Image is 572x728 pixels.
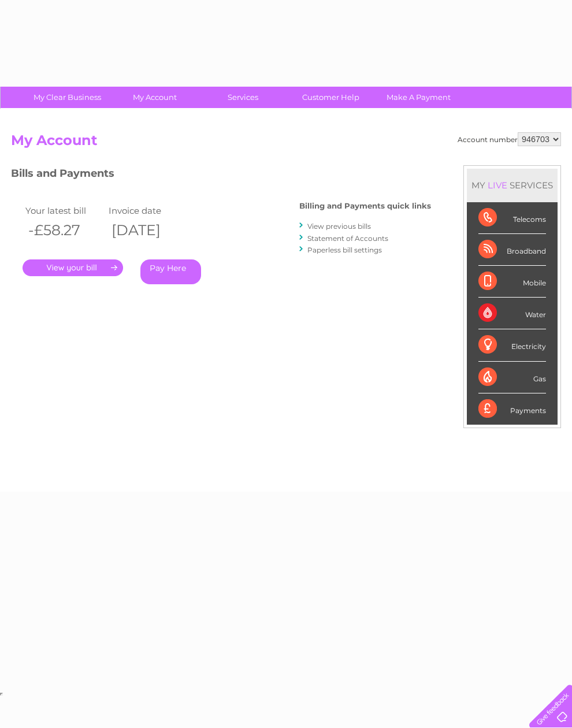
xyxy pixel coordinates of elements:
[299,202,431,210] h4: Billing and Payments quick links
[478,393,546,425] div: Payments
[478,362,546,393] div: Gas
[283,87,378,108] a: Customer Help
[107,87,203,108] a: My Account
[478,234,546,266] div: Broadband
[371,87,466,108] a: Make A Payment
[485,180,510,191] div: LIVE
[478,202,546,234] div: Telecoms
[23,218,106,242] th: -£58.27
[195,87,291,108] a: Services
[11,132,561,154] h2: My Account
[11,165,431,185] h3: Bills and Payments
[458,132,561,146] div: Account number
[307,234,388,243] a: Statement of Accounts
[23,203,106,218] td: Your latest bill
[307,246,382,254] a: Paperless bill settings
[478,329,546,361] div: Electricity
[307,222,371,231] a: View previous bills
[140,259,201,284] a: Pay Here
[106,203,189,218] td: Invoice date
[467,169,558,202] div: MY SERVICES
[20,87,115,108] a: My Clear Business
[478,298,546,329] div: Water
[106,218,189,242] th: [DATE]
[23,259,123,276] a: .
[478,266,546,298] div: Mobile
